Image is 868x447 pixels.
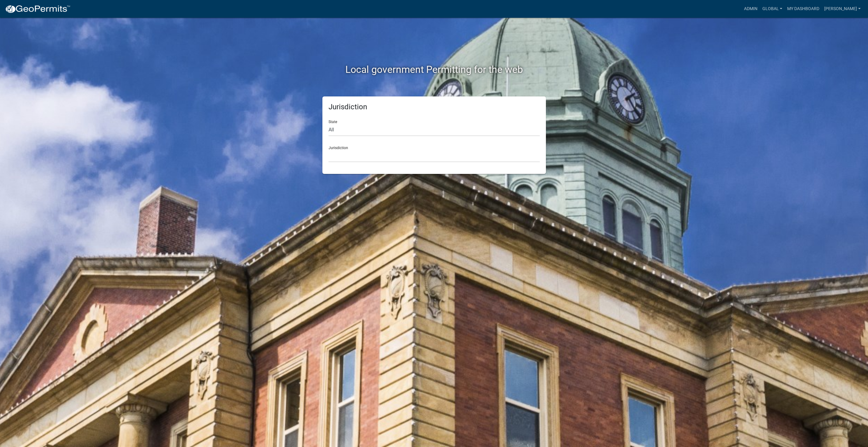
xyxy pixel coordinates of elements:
[329,103,540,111] h5: Jurisdiction
[742,3,760,15] a: Admin
[785,3,822,15] a: My Dashboard
[264,64,604,75] h2: Local government Permitting for the web
[822,3,863,15] a: [PERSON_NAME]
[760,3,785,15] a: Global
